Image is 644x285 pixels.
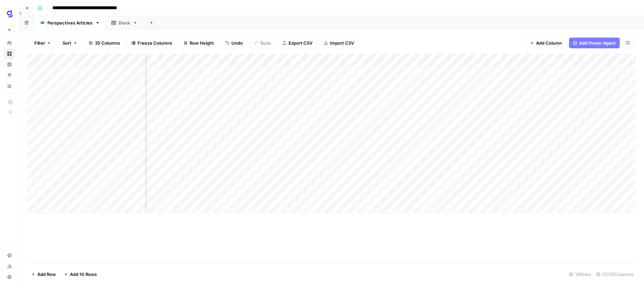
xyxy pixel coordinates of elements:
button: Freeze Columns [127,38,177,48]
span: Row Height [190,40,214,46]
button: Add Power Agent [569,38,620,48]
button: Export CSV [278,38,317,48]
div: 12 Rows [566,269,594,280]
button: Add Column [526,38,566,48]
span: Import CSV [330,40,354,46]
img: Glean SEO Ops Logo [4,8,16,20]
a: Perspectives Articles [34,16,106,30]
span: Add Row [37,271,56,278]
button: Filter [30,38,55,48]
div: 27/35 Columns [594,269,636,280]
button: Workspace: Glean SEO Ops [4,5,15,22]
span: Add Power Agent [579,40,616,46]
button: Row Height [179,38,218,48]
a: Your Data [4,81,15,91]
button: Add Row [27,269,60,280]
button: Add 10 Rows [60,269,101,280]
div: Perspectives Articles [47,19,92,26]
a: Insights [4,59,15,70]
button: Import CSV [319,38,358,48]
a: Blank [106,16,143,30]
span: 35 Columns [95,40,120,46]
span: Export CSV [289,40,312,46]
a: Browse [4,48,15,59]
a: Home [4,38,15,48]
span: Add Column [536,40,562,46]
span: Sort [63,40,71,46]
span: Redo [260,40,271,46]
a: Settings [4,250,15,261]
a: Usage [4,261,15,272]
button: Undo [221,38,247,48]
button: 35 Columns [84,38,124,48]
span: Add 10 Rows [70,271,97,278]
a: Opportunities [4,70,15,81]
button: Help + Support [4,272,15,282]
span: Filter [34,40,45,46]
span: Freeze Columns [138,40,172,46]
span: Undo [231,40,243,46]
div: Blank [119,19,130,26]
button: Sort [58,38,82,48]
button: Redo [250,38,275,48]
